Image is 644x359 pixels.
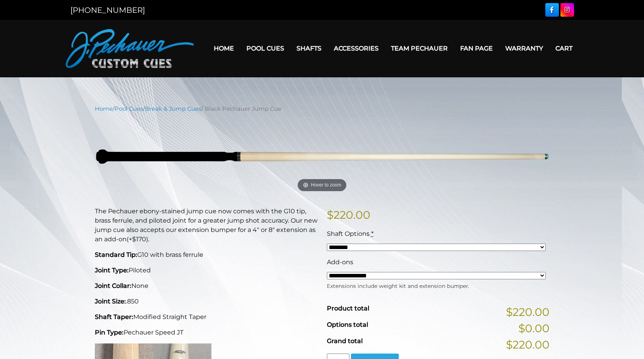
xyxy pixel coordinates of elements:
[549,38,579,58] a: Cart
[95,328,318,337] p: Pechauer Speed JT
[327,208,370,221] bdi: 220.00
[327,280,546,290] div: Extensions include weight kit and extension bumper.
[115,105,143,112] a: Pool Cues
[327,321,368,328] span: Options total
[95,297,318,306] p: .850
[95,119,550,195] a: Hover to zoom
[95,105,550,113] nav: Breadcrumb
[454,38,499,58] a: Fan Page
[95,207,318,244] p: The Pechauer ebony-stained jump cue now comes with the G10 tip, brass ferrule, and piloted joint ...
[95,250,318,260] p: G10 with brass ferrule
[328,38,385,58] a: Accessories
[145,105,201,112] a: Break & Jump Cues
[327,258,353,266] span: Add-ons
[95,267,129,274] strong: Joint Type:
[66,29,194,68] img: Pechauer Custom Cues
[506,304,550,320] span: $220.00
[95,119,550,195] img: black-jump-photo.png
[95,281,318,291] p: None
[95,105,113,112] a: Home
[499,38,549,58] a: Warranty
[95,312,318,322] p: Modified Straight Taper
[95,251,137,258] strong: Standard Tip:
[208,38,240,58] a: Home
[506,336,550,353] span: $220.00
[95,282,131,289] strong: Joint Collar:
[95,298,126,305] strong: Joint Size:
[290,38,328,58] a: Shafts
[327,208,333,221] span: $
[385,38,454,58] a: Team Pechauer
[327,305,369,312] span: Product total
[240,38,290,58] a: Pool Cues
[95,266,318,275] p: Piloted
[518,320,550,336] span: $0.00
[371,230,373,237] abbr: required
[327,230,370,237] span: Shaft Options
[95,329,124,336] strong: Pin Type:
[70,5,145,15] a: [PHONE_NUMBER]
[95,313,133,321] strong: Shaft Taper:
[327,337,363,345] span: Grand total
